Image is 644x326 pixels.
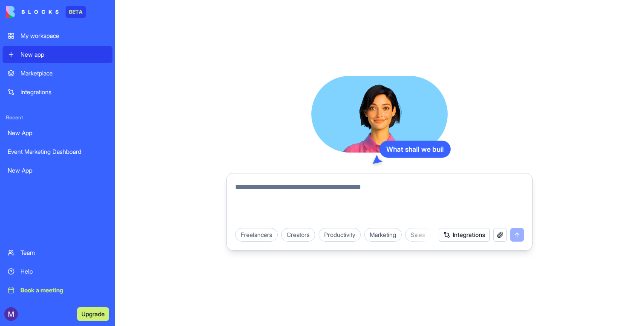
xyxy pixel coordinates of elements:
[3,84,112,101] a: Integrations
[8,129,107,137] div: New App
[3,27,112,44] a: My workspace
[20,248,107,257] div: Team
[379,141,451,158] div: What shall we buil
[3,282,112,299] a: Book a meeting
[235,228,278,242] div: Freelancers
[77,307,109,321] button: Upgrade
[4,307,18,321] img: ACg8ocJtOslkEheqcbxbRNY-DBVyiSoWR6j0po04Vm4_vNZB470J1w=s96-c
[3,162,112,179] a: New App
[6,6,59,18] img: logo
[281,228,315,242] div: Creators
[3,263,112,280] a: Help
[3,114,112,121] span: Recent
[3,244,112,261] a: Team
[439,228,490,242] button: Integrations
[319,228,361,242] div: Productivity
[20,50,107,59] div: New app
[77,309,109,318] a: Upgrade
[3,46,112,63] a: New app
[8,166,107,175] div: New App
[3,65,112,82] a: Marketplace
[364,228,402,242] div: Marketing
[3,143,112,160] a: Event Marketing Dashboard
[405,228,431,242] div: Sales
[20,69,107,78] div: Marketplace
[66,6,86,18] div: BETA
[3,124,112,141] a: New App
[20,267,107,276] div: Help
[8,147,107,156] div: Event Marketing Dashboard
[6,6,86,18] a: BETA
[20,286,107,294] div: Book a meeting
[20,32,107,40] div: My workspace
[20,88,107,96] div: Integrations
